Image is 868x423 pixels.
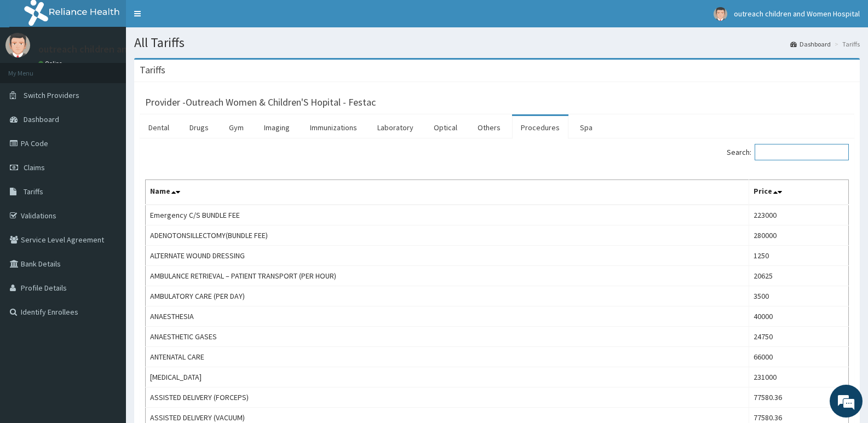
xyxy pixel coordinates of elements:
td: AMBULANCE RETRIEVAL – PATIENT TRANSPORT (PER HOUR) [146,266,749,286]
td: 20625 [749,266,849,286]
td: 66000 [749,347,849,367]
a: Dental [140,116,178,139]
label: Search: [727,144,849,160]
td: ANTENATAL CARE [146,347,749,367]
a: Online [38,60,65,67]
span: Tariffs [24,187,43,196]
td: ADENOTONSILLECTOMY(BUNDLE FEE) [146,225,749,246]
span: Claims [24,163,45,172]
a: Gym [220,116,252,139]
td: ANAESTHETIC GASES [146,327,749,347]
td: 24750 [749,327,849,347]
a: Immunizations [301,116,366,139]
a: Drugs [181,116,217,139]
span: Dashboard [24,114,59,124]
td: [MEDICAL_DATA] [146,367,749,387]
img: User Image [714,7,727,21]
td: AMBULATORY CARE (PER DAY) [146,286,749,306]
li: Tariffs [832,39,860,49]
td: 77580.36 [749,387,849,408]
span: outreach children and Women Hospital [734,9,860,19]
a: Laboratory [369,116,422,139]
th: Name [146,180,749,205]
h3: Tariffs [140,65,165,75]
a: Dashboard [790,39,831,49]
a: Others [469,116,509,139]
td: 1250 [749,246,849,266]
span: Switch Providers [24,90,79,100]
th: Price [749,180,849,205]
input: Search: [755,144,849,160]
h1: All Tariffs [134,36,860,50]
a: Imaging [255,116,298,139]
p: outreach children and Women Hospital [38,44,205,54]
h3: Provider - Outreach Women & Children'S Hopital - Festac [145,97,376,107]
a: Procedures [512,116,568,139]
td: ASSISTED DELIVERY (FORCEPS) [146,387,749,408]
td: 40000 [749,306,849,327]
td: 280000 [749,225,849,246]
td: 231000 [749,367,849,387]
td: 223000 [749,205,849,225]
a: Optical [425,116,466,139]
td: 3500 [749,286,849,306]
td: Emergency C/S BUNDLE FEE [146,205,749,225]
td: ALTERNATE WOUND DRESSING [146,246,749,266]
td: ANAESTHESIA [146,306,749,327]
a: Spa [571,116,601,139]
img: User Image [5,33,30,57]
